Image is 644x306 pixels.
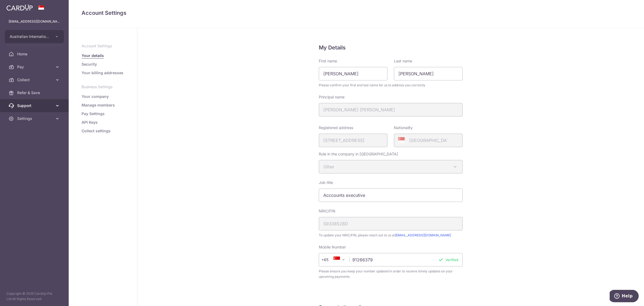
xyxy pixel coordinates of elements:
a: Pay Settings [82,111,105,116]
iframe: Opens a widget where you can find more information [610,290,639,303]
img: CardUp [6,4,33,11]
label: First name [319,58,337,64]
a: Collect settings [82,128,111,134]
span: Help [12,4,23,9]
span: +65 [321,257,336,263]
a: API Keys [82,120,98,125]
span: Collect [17,77,53,83]
label: Principal name [319,94,345,100]
p: Business Settings [82,84,124,90]
label: Mobile Number [319,244,346,250]
a: Manage members [82,102,115,108]
label: Nationality [394,125,413,130]
label: Registered address [319,125,353,130]
h4: Account Settings [82,9,631,17]
a: Your billing addresses [82,70,123,76]
span: +65 [323,257,336,263]
a: Your company [82,94,109,99]
label: Job title [319,180,333,185]
span: Australian International School Pte Ltd [10,34,49,39]
button: Australian International School Pte Ltd [5,30,64,43]
span: To update your NRIC/FIN, please reach out to us at [319,233,463,238]
label: Role in the company in [GEOGRAPHIC_DATA] [319,151,398,157]
span: Refer & Save [17,90,53,95]
span: Please ensure you keep your number updated in order to receive timely updates on your upcoming pa... [319,269,463,279]
span: Settings [17,116,53,121]
label: NRIC/FIN [319,208,335,214]
span: Please confirm your first and last name for us to address you correctly [319,83,463,88]
p: Account Settings [82,43,124,49]
span: Home [17,51,53,57]
input: Last name [394,67,463,80]
span: Pay [17,64,53,70]
p: [EMAIL_ADDRESS][DOMAIN_NAME] [9,19,60,24]
h5: My Details [319,43,463,52]
label: Last name [394,58,412,64]
span: Other [319,160,463,173]
span: Other [319,160,462,173]
input: First name [319,67,387,80]
span: Support [17,103,53,108]
a: [EMAIL_ADDRESS][DOMAIN_NAME] [395,233,451,237]
a: Your details [82,53,104,58]
a: Security [82,62,97,67]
